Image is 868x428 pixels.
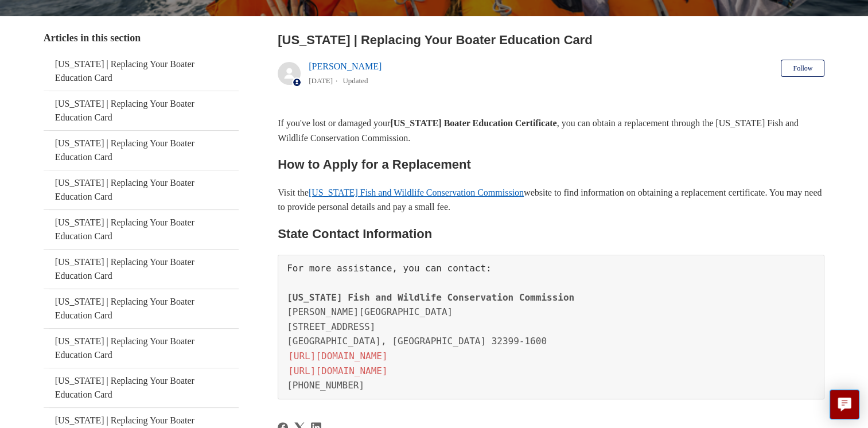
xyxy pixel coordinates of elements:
button: Follow Article [781,60,824,77]
a: [US_STATE] | Replacing Your Boater Education Card [44,170,239,209]
span: Articles in this section [44,32,141,44]
h2: State Contact Information [278,224,824,244]
h2: Florida | Replacing Your Boater Education Card [278,30,824,49]
p: If you've lost or damaged your , you can obtain a replacement through the [US_STATE] Fish and Wil... [278,116,824,145]
a: [URL][DOMAIN_NAME] [287,364,388,378]
li: Updated [342,76,368,85]
time: 05/23/2024, 10:55 [309,76,333,85]
a: [US_STATE] | Replacing Your Boater Education Card [44,91,239,130]
p: Visit the website to find information on obtaining a replacement certificate. You may need to pro... [278,185,824,215]
span: [PERSON_NAME][GEOGRAPHIC_DATA] [287,306,453,317]
a: [URL][DOMAIN_NAME] [287,349,388,363]
span: [STREET_ADDRESS] [GEOGRAPHIC_DATA], [GEOGRAPHIC_DATA] 32399-1600 [287,321,547,347]
a: [US_STATE] Fish and Wildlife Conservation Commission [309,188,524,197]
button: Live chat [830,390,859,419]
a: [US_STATE] | Replacing Your Boater Education Card [44,52,239,91]
a: [US_STATE] | Replacing Your Boater Education Card [44,131,239,170]
a: [US_STATE] | Replacing Your Boater Education Card [44,289,239,328]
a: [US_STATE] | Replacing Your Boater Education Card [44,368,239,407]
a: [US_STATE] | Replacing Your Boater Education Card [44,250,239,289]
span: [US_STATE] Fish and Wildlife Conservation Commission [287,292,574,303]
a: [PERSON_NAME] [309,61,382,71]
a: [US_STATE] | Replacing Your Boater Education Card [44,210,239,249]
pre: For more assistance, you can contact: [278,255,824,399]
span: [PHONE_NUMBER] [287,380,364,391]
strong: [US_STATE] Boater Education Certificate [390,118,556,128]
h2: How to Apply for a Replacement [278,154,824,174]
a: [US_STATE] | Replacing Your Boater Education Card [44,329,239,368]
